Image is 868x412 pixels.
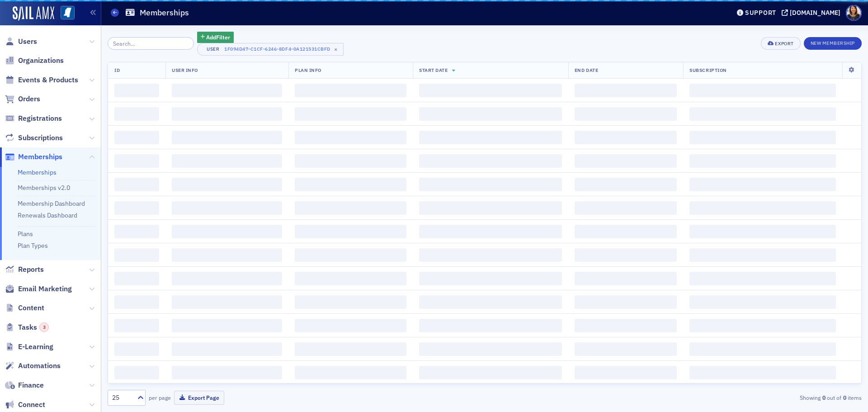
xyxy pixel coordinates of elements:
[114,225,159,238] span: ‌
[575,67,598,73] span: End Date
[761,37,800,50] button: Export
[295,342,406,356] span: ‌
[112,393,132,403] div: 25
[332,45,340,53] span: ×
[172,295,282,309] span: ‌
[172,107,282,121] span: ‌
[419,248,562,262] span: ‌
[114,154,159,168] span: ‌
[18,400,45,410] span: Connect
[575,154,677,168] span: ‌
[689,248,836,262] span: ‌
[419,319,562,332] span: ‌
[5,37,37,47] a: Users
[689,225,836,238] span: ‌
[18,242,48,250] a: Plan Types
[295,131,406,144] span: ‌
[114,84,159,97] span: ‌
[689,67,726,73] span: Subscription
[5,75,78,85] a: Events & Products
[804,37,862,50] button: New Membership
[295,248,406,262] span: ‌
[172,84,282,97] span: ‌
[575,107,677,121] span: ‌
[689,201,836,215] span: ‌
[18,265,44,275] span: Reports
[689,295,836,309] span: ‌
[5,56,64,66] a: Organizations
[419,342,562,356] span: ‌
[617,393,862,402] div: Showing out of items
[197,32,234,43] button: AddFilter
[419,225,562,238] span: ‌
[575,295,677,309] span: ‌
[172,319,282,332] span: ‌
[846,5,862,21] span: Profile
[841,393,848,402] strong: 0
[575,248,677,262] span: ‌
[5,94,40,104] a: Orders
[689,107,836,121] span: ‌
[13,6,54,21] img: SailAMX
[575,178,677,191] span: ‌
[575,272,677,285] span: ‌
[114,67,120,73] span: ID
[775,41,793,46] div: Export
[149,393,171,402] label: per page
[295,107,406,121] span: ‌
[575,84,677,97] span: ‌
[114,201,159,215] span: ‌
[575,225,677,238] span: ‌
[18,303,44,313] span: Content
[419,272,562,285] span: ‌
[419,131,562,144] span: ‌
[689,178,836,191] span: ‌
[18,380,44,390] span: Finance
[114,131,159,144] span: ‌
[18,133,63,143] span: Subscriptions
[114,178,159,191] span: ‌
[18,114,62,123] span: Registrations
[114,342,159,356] span: ‌
[419,178,562,191] span: ‌
[18,322,49,332] span: Tasks
[114,107,159,121] span: ‌
[790,9,840,17] div: [DOMAIN_NAME]
[419,154,562,168] span: ‌
[419,366,562,379] span: ‌
[18,37,37,47] span: Users
[172,366,282,379] span: ‌
[18,75,78,85] span: Events & Products
[5,342,53,352] a: E-Learning
[295,178,406,191] span: ‌
[419,201,562,215] span: ‌
[18,94,40,104] span: Orders
[689,342,836,356] span: ‌
[295,67,321,73] span: Plan Info
[419,295,562,309] span: ‌
[295,366,406,379] span: ‌
[575,201,677,215] span: ‌
[18,361,61,371] span: Automations
[18,56,64,66] span: Organizations
[140,7,189,18] h1: Memberships
[18,152,62,162] span: Memberships
[18,211,77,219] a: Renewals Dashboard
[575,342,677,356] span: ‌
[39,322,49,332] div: 3
[295,319,406,332] span: ‌
[5,303,44,313] a: Content
[295,295,406,309] span: ‌
[689,84,836,97] span: ‌
[18,284,72,294] span: Email Marketing
[172,225,282,238] span: ‌
[224,46,330,52] div: 1f094d47-c1cf-6246-8df4-0a121531cbfd
[689,319,836,332] span: ‌
[575,319,677,332] span: ‌
[295,84,406,97] span: ‌
[172,67,198,73] span: User Info
[689,366,836,379] span: ‌
[5,380,44,390] a: Finance
[419,107,562,121] span: ‌
[172,272,282,285] span: ‌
